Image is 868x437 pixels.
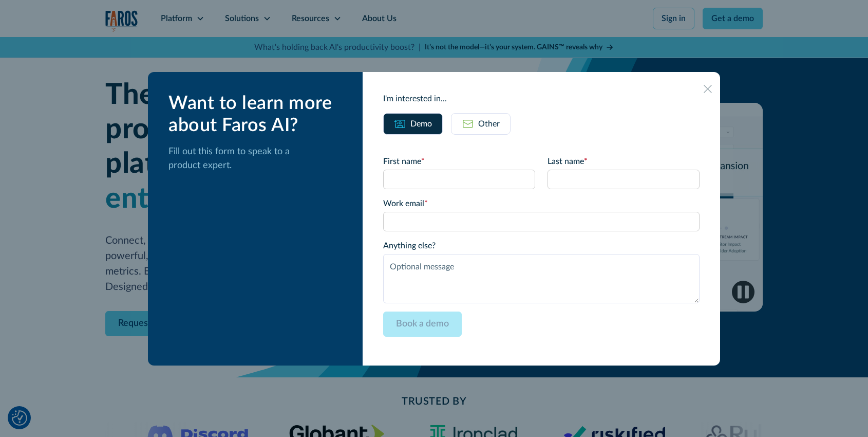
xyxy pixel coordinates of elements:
[383,312,462,337] input: Book a demo
[383,155,535,168] label: First name
[168,93,346,137] div: Want to learn more about Faros AI?
[383,240,700,252] label: Anything else?
[168,145,346,173] p: Fill out this form to speak to a product expert.
[383,155,700,345] form: Email Form
[478,118,500,130] div: Other
[410,118,432,130] div: Demo
[383,93,700,105] div: I'm interested in...
[548,155,700,168] label: Last name
[383,197,700,210] label: Work email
